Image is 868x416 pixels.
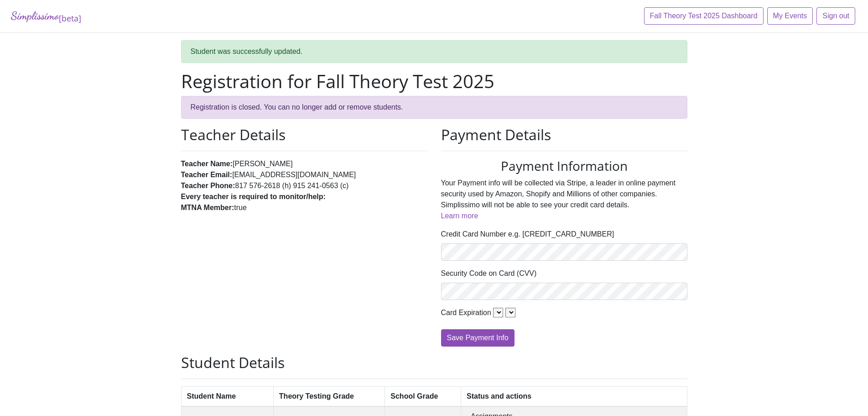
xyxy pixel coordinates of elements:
[181,96,687,119] div: Registration is closed. You can no longer add or remove students.
[11,7,81,25] a: Simplissimo[beta]
[181,160,233,168] strong: Teacher Name:
[441,229,614,240] label: Credit Card Number e.g. [CREDIT_CARD_NUMBER]
[181,40,687,63] div: Student was successfully updated.
[181,171,233,179] strong: Teacher Email:
[59,13,81,24] sub: [beta]
[767,7,813,25] a: My Events
[441,268,537,279] label: Security Code on Card (CVV)
[181,193,326,200] strong: Every teacher is required to monitor/help:
[461,387,687,407] th: Status and actions
[181,126,427,143] h2: Teacher Details
[273,387,385,407] th: Theory Testing Grade
[441,126,687,143] h2: Payment Details
[181,204,234,211] strong: MTNA Member:
[441,178,687,221] p: Your Payment info will be collected via Stripe, a leader in online payment security used by Amazo...
[181,182,235,190] strong: Teacher Phone:
[441,329,515,347] input: Save Payment Info
[181,180,427,191] li: 817 576-2618 (h) 915 241-0563 (c)
[181,158,427,169] li: [PERSON_NAME]
[181,202,427,213] li: true
[181,387,273,407] th: Student Name
[441,212,478,220] a: Learn more
[385,387,461,407] th: School Grade
[181,354,687,371] h2: Student Details
[441,158,687,174] h3: Payment Information
[441,307,491,318] label: Card Expiration
[816,7,855,25] a: Sign out
[644,7,764,25] a: Fall Theory Test 2025 Dashboard
[181,70,687,92] h1: Registration for Fall Theory Test 2025
[181,169,427,180] li: [EMAIL_ADDRESS][DOMAIN_NAME]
